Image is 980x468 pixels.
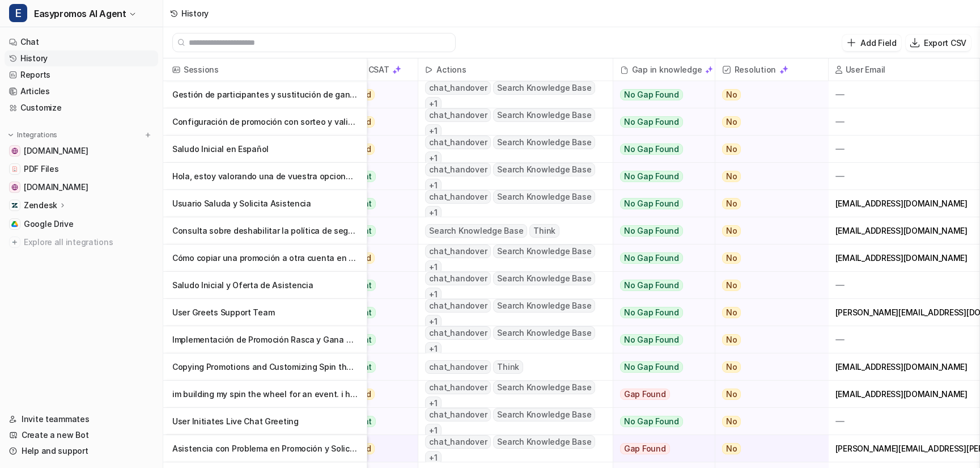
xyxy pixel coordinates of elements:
button: No [715,81,819,108]
span: Sessions [168,58,362,81]
span: chat_handover [425,360,491,374]
span: [DOMAIN_NAME] [24,145,88,157]
span: + 1 [425,124,442,138]
div: [EMAIL_ADDRESS][DOMAIN_NAME] [829,353,979,380]
button: No Gap Found [613,353,706,381]
button: No Gap Found [613,326,706,353]
button: No [715,408,819,435]
div: [EMAIL_ADDRESS][DOMAIN_NAME] [829,190,979,217]
button: No [715,435,819,462]
button: No Gap Found [613,299,706,326]
p: Add Field [860,37,896,49]
button: No Gap Found [613,108,706,136]
span: No [722,389,741,400]
span: chat_handover [425,136,491,149]
span: No Gap Found [620,280,683,291]
img: www.easypromosapp.com [11,184,18,191]
span: Search Knowledge Base [493,408,595,421]
button: Add Field [842,35,901,51]
span: Search Knowledge Base [493,299,595,313]
span: Explore all integrations [24,233,154,251]
span: No [722,116,741,128]
span: No [722,89,741,100]
span: Search Knowledge Base [493,190,595,204]
div: [PERSON_NAME][EMAIL_ADDRESS][DOMAIN_NAME] [829,299,979,326]
span: Resolution [720,58,824,81]
p: Integrations [17,130,57,140]
span: + 1 [425,315,442,328]
span: No Gap Found [620,89,683,100]
p: Saludo Inicial y Oferta de Asistencia [172,272,358,299]
span: Search Knowledge Base [493,163,595,176]
span: No [722,280,741,291]
a: Create a new Bot [5,427,158,443]
span: chat_handover [425,299,491,313]
span: chat_handover [425,408,491,421]
span: No Gap Found [620,116,683,128]
h2: User Email [846,58,885,81]
img: PDF Files [11,166,18,172]
span: No Gap Found [620,171,683,182]
span: Search Knowledge Base [493,244,595,258]
button: Great [339,353,411,381]
span: No [722,198,741,209]
p: Hola, estoy valorando una de vuestra opciones para un aferia a la que asistimos en [GEOGRAPHIC_DA... [172,163,358,190]
span: chat_handover [425,190,491,204]
img: explore all integrations [9,237,20,248]
span: + 1 [425,151,442,165]
button: No [715,190,819,217]
button: No [715,108,819,136]
button: Good [339,136,411,163]
span: No [722,144,741,155]
span: + 1 [425,397,442,410]
p: Implementación de Promoción Rasca y Gana con Cupones QR de Uso Único [172,326,358,353]
button: No [715,299,819,326]
a: Help and support [5,443,158,459]
button: No Gap Found [613,190,706,217]
button: Gap Found [613,435,706,462]
img: Google Drive [11,221,18,227]
span: No [722,334,741,345]
span: chat_handover [425,381,491,394]
span: Search Knowledge Base [493,326,595,340]
span: No Gap Found [620,144,683,155]
span: Think [493,360,523,374]
div: [EMAIL_ADDRESS][DOMAIN_NAME] [829,381,979,407]
span: chat_handover [425,272,491,285]
button: Good [339,435,411,462]
span: No [722,225,741,237]
span: chat_handover [425,244,491,258]
a: Invite teammates [5,411,158,427]
button: Great [339,163,411,190]
img: Zendesk [11,202,18,209]
p: Usuario Saluda y Solicita Asistencia [172,190,358,217]
span: AI CSAT [343,58,413,81]
a: www.easypromosapp.com[DOMAIN_NAME] [5,179,158,195]
span: No Gap Found [620,225,683,237]
button: No [715,381,819,408]
span: Search Knowledge Base [493,435,595,449]
span: + 1 [425,424,442,437]
button: No [715,217,819,244]
button: No [715,326,819,353]
button: Export CSV [906,35,971,51]
button: Great [339,326,411,353]
button: No [715,136,819,163]
p: Asistencia con Problema en Promoción y Solicitud de Ayuda [172,435,358,462]
span: Search Knowledge Base [493,108,595,122]
span: PDF Files [24,163,58,175]
a: History [5,50,158,66]
button: No Gap Found [613,217,706,244]
button: No [715,244,819,272]
a: Explore all integrations [5,234,158,250]
button: Good [339,381,411,408]
button: No Gap Found [613,163,706,190]
span: No Gap Found [620,252,683,264]
img: easypromos-apiref.redoc.ly [11,147,18,154]
a: easypromos-apiref.redoc.ly[DOMAIN_NAME] [5,143,158,159]
p: User Initiates Live Chat Greeting [172,408,358,435]
span: Search Knowledge Base [493,81,595,95]
button: Gap Found [613,381,706,408]
div: [EMAIL_ADDRESS][DOMAIN_NAME] [829,217,979,244]
button: No Gap Found [613,272,706,299]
